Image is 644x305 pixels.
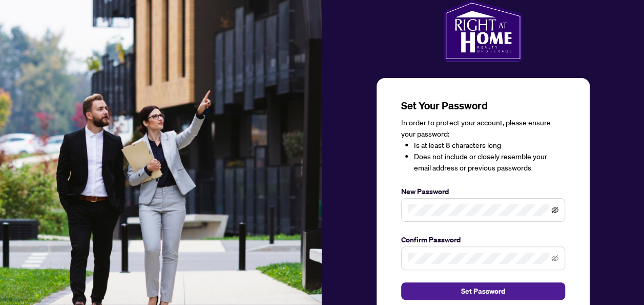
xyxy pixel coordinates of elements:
li: Is at least 8 characters long [414,140,565,151]
h3: Set Your Password [401,99,565,113]
button: Set Password [401,282,565,300]
span: Set Password [461,283,505,299]
label: Confirm Password [401,234,565,245]
div: In order to protect your account, please ensure your password: [401,117,565,174]
li: Does not include or closely resemble your email address or previous passwords [414,151,565,174]
span: eye-invisible [551,255,558,262]
label: New Password [401,186,565,197]
span: eye-invisible [551,206,558,214]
